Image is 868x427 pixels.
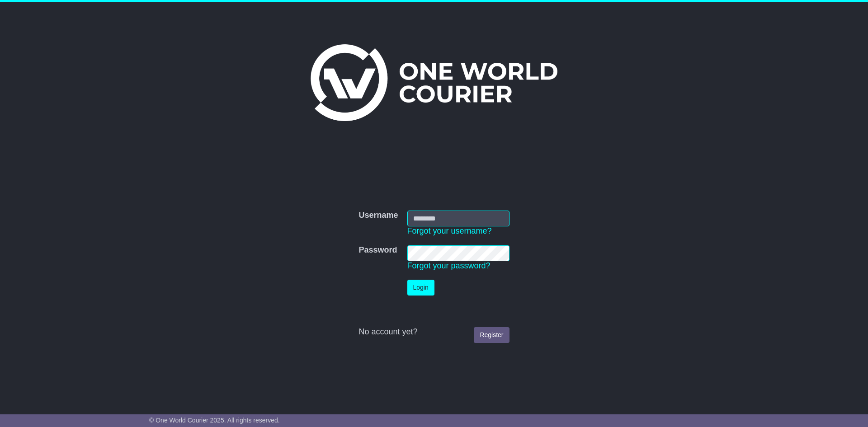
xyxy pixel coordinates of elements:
img: One World [311,44,557,121]
label: Password [359,245,397,255]
span: © One World Courier 2025. All rights reserved. [149,417,280,424]
a: Register [474,327,509,343]
button: Login [407,280,434,296]
a: Forgot your password? [407,261,491,270]
a: Forgot your username? [407,226,492,235]
div: No account yet? [359,327,509,337]
label: Username [359,211,398,221]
